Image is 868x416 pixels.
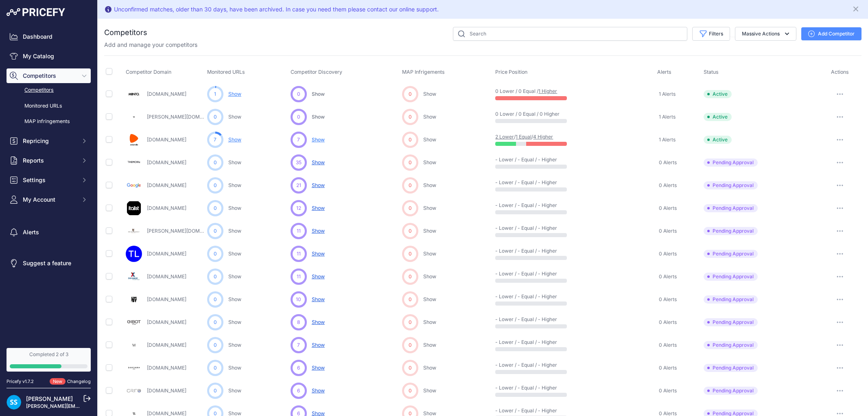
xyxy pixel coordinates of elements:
[104,27,147,38] h2: Competitors
[147,251,186,257] a: [DOMAIN_NAME]
[495,293,547,300] p: - Lower / - Equal / - Higher
[297,90,300,98] span: 0
[147,387,186,394] a: [DOMAIN_NAME]
[7,348,91,372] a: Completed 2 of 3
[423,319,436,325] a: Show
[7,29,91,338] nav: Sidebar
[126,69,171,75] span: Competitor Domain
[114,5,439,13] div: Unconfirmed matches, older than 30 days, have been archived. In case you need them please contact...
[831,69,849,75] span: Actions
[659,365,677,371] span: 0 Alerts
[7,68,91,83] button: Competitors
[312,205,325,211] span: Show
[423,365,436,371] a: Show
[147,319,186,325] a: [DOMAIN_NAME]
[147,136,186,143] a: [DOMAIN_NAME]
[214,136,216,143] span: 7
[533,134,553,140] a: 4 Higher
[409,341,412,349] span: 0
[228,159,241,165] a: Show
[207,69,245,75] span: Monitored URLs
[495,407,547,414] p: - Lower / - Equal / - Higher
[402,69,445,75] span: MAP Infrigements
[297,341,300,349] span: 7
[423,251,436,257] a: Show
[147,296,186,302] a: [DOMAIN_NAME]
[409,364,412,372] span: 0
[409,319,412,326] span: 0
[495,339,547,346] p: - Lower / - Equal / - Higher
[296,205,301,212] span: 12
[312,387,325,394] span: Show
[659,114,676,120] span: 1 Alerts
[7,8,65,16] img: Pricefy Logo
[228,136,241,143] a: Show
[214,113,217,121] span: 0
[147,342,186,348] a: [DOMAIN_NAME]
[228,319,241,325] a: Show
[659,159,677,166] span: 0 Alerts
[495,69,527,75] span: Price Position
[23,176,76,184] span: Settings
[423,387,436,394] a: Show
[657,113,676,121] a: 1 Alerts
[538,88,557,94] a: 1 Higher
[409,90,412,98] span: 0
[228,273,241,280] a: Show
[214,364,217,372] span: 0
[228,365,241,371] a: Show
[7,256,91,271] a: Suggest a feature
[214,90,216,98] span: 1
[409,159,412,166] span: 0
[704,295,758,304] span: Pending Approval
[495,156,547,163] p: - Lower / - Equal / - Higher
[495,111,547,117] p: 0 Lower / 0 Equal / 0 Higher
[10,351,87,358] div: Completed 2 of 3
[147,365,186,371] a: [DOMAIN_NAME]
[214,273,217,280] span: 0
[312,296,325,302] span: Show
[312,228,325,234] span: Show
[228,342,241,348] a: Show
[409,182,412,189] span: 0
[297,250,301,258] span: 11
[704,181,758,189] span: Pending Approval
[7,114,91,129] a: MAP infringements
[657,136,676,144] a: 1 Alerts
[7,378,34,385] div: Pricefy v1.7.2
[7,192,91,207] button: My Account
[7,29,91,44] a: Dashboard
[297,113,300,121] span: 0
[214,341,217,349] span: 0
[704,387,758,395] span: Pending Approval
[516,134,531,140] a: 1 Equal
[214,319,217,326] span: 0
[735,27,796,41] button: Massive Actions
[852,3,861,13] button: Close
[704,158,758,167] span: Pending Approval
[495,179,547,186] p: - Lower / - Equal / - Higher
[312,136,325,143] span: Show
[214,205,217,212] span: 0
[228,91,241,97] a: Show
[296,159,302,166] span: 35
[147,273,186,280] a: [DOMAIN_NAME]
[409,227,412,235] span: 0
[659,273,677,280] span: 0 Alerts
[801,27,861,40] button: Add Competitor
[704,69,719,75] span: Status
[228,251,241,257] a: Show
[453,27,687,41] input: Search
[312,114,325,120] span: Show
[297,273,301,280] span: 11
[7,83,91,97] a: Competitors
[692,27,730,41] button: Filters
[297,319,300,326] span: 8
[495,134,514,140] a: 2 Lower
[214,159,217,166] span: 0
[228,205,241,211] a: Show
[423,296,436,302] a: Show
[659,205,677,211] span: 0 Alerts
[26,395,73,402] a: [PERSON_NAME]
[312,342,325,348] span: Show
